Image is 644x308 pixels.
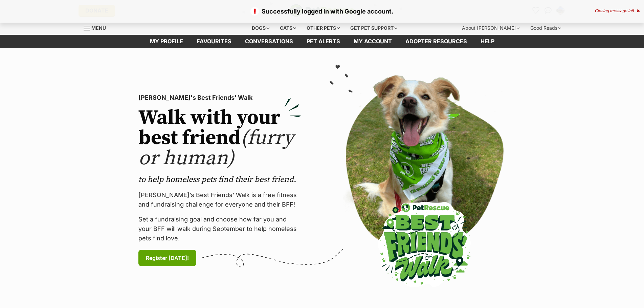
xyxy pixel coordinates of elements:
[138,108,301,169] h2: Walk with your best friend
[138,174,301,185] p: to help homeless pets find their best friend.
[138,250,196,266] a: Register [DATE]!
[143,35,190,48] a: My profile
[138,93,301,102] p: [PERSON_NAME]'s Best Friends' Walk
[346,21,402,35] div: Get pet support
[138,125,294,171] span: (furry or human)
[474,35,501,48] a: Help
[138,190,301,209] p: [PERSON_NAME]’s Best Friends' Walk is a free fitness and fundraising challenge for everyone and t...
[190,35,238,48] a: Favourites
[347,35,399,48] a: My account
[84,21,111,33] a: Menu
[238,35,300,48] a: conversations
[91,25,106,31] span: Menu
[457,21,524,35] div: About [PERSON_NAME]
[247,21,274,35] div: Dogs
[275,21,301,35] div: Cats
[302,21,345,35] div: Other pets
[138,215,301,243] p: Set a fundraising goal and choose how far you and your BFF will walk during September to help hom...
[399,35,474,48] a: Adopter resources
[146,254,189,262] span: Register [DATE]!
[526,21,566,35] div: Good Reads
[300,35,347,48] a: Pet alerts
